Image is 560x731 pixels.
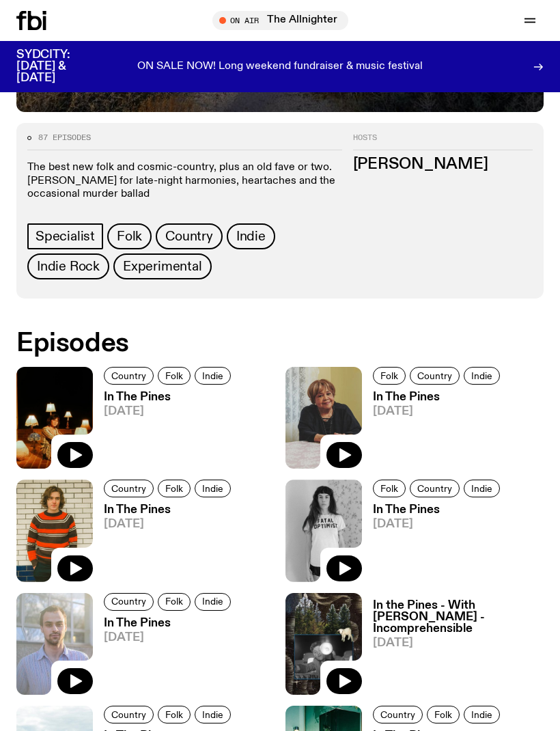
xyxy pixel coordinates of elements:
[93,504,235,581] a: In The Pines[DATE]
[227,223,275,249] a: Indie
[137,61,423,73] p: ON SALE NOW! Long weekend fundraiser & music festival
[113,253,212,279] a: Experimental
[111,709,146,719] span: Country
[373,504,504,516] h3: In The Pines
[104,406,235,417] span: [DATE]
[165,370,183,381] span: Folk
[212,11,348,30] button: On AirThe Allnighter
[417,370,452,381] span: Country
[111,484,146,494] span: Country
[471,370,492,381] span: Indie
[104,618,235,629] h3: In The Pines
[373,480,406,497] a: Folk
[111,596,146,607] span: Country
[93,618,235,695] a: In The Pines[DATE]
[410,480,460,497] a: Country
[104,504,235,516] h3: In The Pines
[38,134,91,141] span: 87 episodes
[195,593,231,611] a: Indie
[464,706,500,723] a: Indie
[373,367,406,385] a: Folk
[380,709,415,719] span: Country
[156,223,223,249] a: Country
[373,706,423,723] a: Country
[202,709,223,719] span: Indie
[158,706,191,723] a: Folk
[111,370,146,381] span: Country
[158,480,191,497] a: Folk
[202,596,223,607] span: Indie
[27,161,342,201] p: The best new folk and cosmic-country, plus an old fave or two. [PERSON_NAME] for late-night harmo...
[107,223,152,249] a: Folk
[27,253,109,279] a: Indie Rock
[362,504,504,581] a: In The Pines[DATE]
[104,593,154,611] a: Country
[353,134,533,150] h2: Hosts
[165,484,183,494] span: Folk
[202,370,223,381] span: Indie
[380,370,398,381] span: Folk
[104,367,154,385] a: Country
[123,259,202,274] span: Experimental
[236,229,266,244] span: Indie
[104,480,154,497] a: Country
[195,367,231,385] a: Indie
[471,709,492,719] span: Indie
[16,49,104,84] h3: SYDCITY: [DATE] & [DATE]
[117,229,142,244] span: Folk
[373,600,544,635] h3: In the Pines - With [PERSON_NAME] - Incomprehensible
[353,157,533,172] h3: [PERSON_NAME]
[36,229,95,244] span: Specialist
[380,484,398,494] span: Folk
[195,706,231,723] a: Indie
[362,600,544,695] a: In the Pines - With [PERSON_NAME] - Incomprehensible[DATE]
[104,632,235,644] span: [DATE]
[165,596,183,607] span: Folk
[27,223,103,249] a: Specialist
[202,484,223,494] span: Indie
[104,706,154,723] a: Country
[37,259,100,274] span: Indie Rock
[158,367,191,385] a: Folk
[464,367,500,385] a: Indie
[93,391,235,469] a: In The Pines[DATE]
[427,706,460,723] a: Folk
[434,709,452,719] span: Folk
[373,519,504,530] span: [DATE]
[373,406,504,417] span: [DATE]
[417,484,452,494] span: Country
[158,593,191,611] a: Folk
[104,391,235,403] h3: In The Pines
[471,484,492,494] span: Indie
[16,331,544,356] h2: Episodes
[165,229,213,244] span: Country
[373,391,504,403] h3: In The Pines
[464,480,500,497] a: Indie
[104,519,235,530] span: [DATE]
[373,637,544,649] span: [DATE]
[362,391,504,469] a: In The Pines[DATE]
[195,480,231,497] a: Indie
[165,709,183,719] span: Folk
[410,367,460,385] a: Country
